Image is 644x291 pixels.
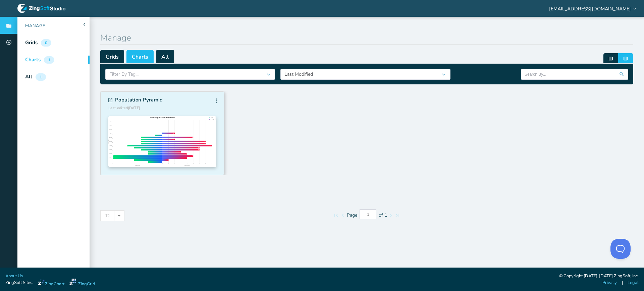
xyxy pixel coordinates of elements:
zg-button: Go to Next Page [387,212,394,219]
div: Charts [25,56,41,64]
span: Population Pyramid [115,96,163,104]
zg-text: 1 [384,213,387,217]
span: Grids [100,50,124,63]
div: 12 [101,211,114,221]
div: [EMAIL_ADDRESS][DOMAIN_NAME] [548,6,636,11]
span: Charts [126,50,154,63]
zg-button: Go to Last Page [394,212,401,219]
h4: [DATE] [108,105,163,111]
span: All [156,50,174,63]
a: Privacy [602,280,617,286]
iframe: Help Scout Beacon - Open [610,239,631,259]
span: Last Modified [284,71,313,77]
zg-text: of [379,213,383,217]
h1: Manage [100,32,633,45]
div: © Copyright [DATE]-[DATE] ZingSoft, Inc. [559,273,639,280]
span: | [622,280,623,286]
a: ZingGrid [69,279,95,287]
span: ZingSoft Sites: [5,280,33,286]
input: Search By... [525,69,625,79]
div: Grids [25,39,38,47]
a: ZingChart [38,279,64,287]
span: [EMAIL_ADDRESS][DOMAIN_NAME] [549,6,631,11]
zg-button: Go to First Page [333,212,339,219]
div: Manage [17,23,46,29]
img: Demo Preview [108,116,216,167]
zg-text: Page [347,213,357,217]
div: All [25,73,32,81]
a: About Us [5,273,23,279]
input: Current Page [360,209,376,219]
zg-button: Go to Previous Page [339,212,346,219]
a: Legal [628,280,639,286]
div: 0 [41,39,51,47]
div: 1 [36,73,46,81]
div: 1 [44,56,54,64]
span: Last edited [108,105,128,111]
span: Filter By Tag... [109,71,139,77]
